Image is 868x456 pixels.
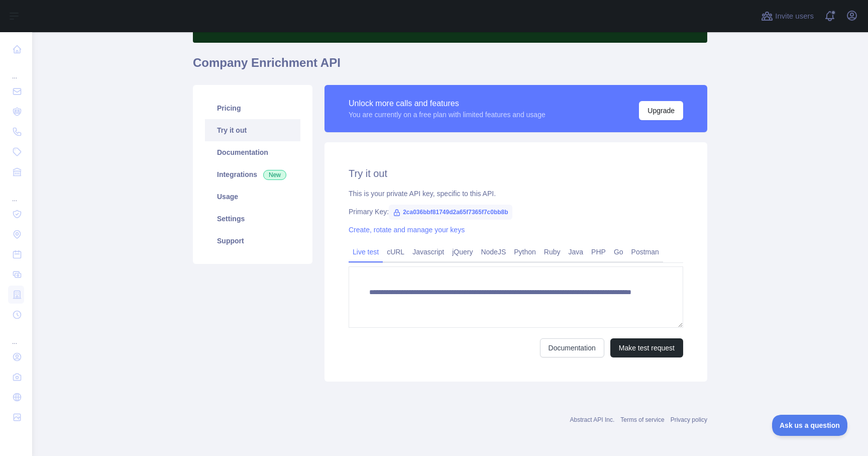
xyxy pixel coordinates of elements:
a: NodeJS [477,244,510,260]
a: Live test [349,244,383,260]
a: Create, rotate and manage your keys [349,226,465,234]
span: 2ca036bbf81749d2a65f7365f7c0bb8b [389,205,512,220]
div: ... [8,60,24,80]
span: New [263,170,286,180]
a: Go [610,244,627,260]
div: ... [8,326,24,346]
div: You are currently on a free plan with limited features and usage [349,110,546,120]
a: Try it out [205,119,300,141]
a: Integrations New [205,163,300,186]
a: Postman [627,244,663,260]
a: Abstract API Inc. [570,416,615,423]
a: cURL [383,244,408,260]
a: Usage [205,186,300,208]
a: Privacy policy [671,416,707,423]
h1: Company Enrichment API [193,55,707,79]
button: Upgrade [639,101,683,120]
h2: Try it out [349,166,683,180]
button: Invite users [759,8,816,24]
div: This is your private API key, specific to this API. [349,189,683,199]
a: Javascript [408,244,448,260]
a: Support [205,230,300,252]
a: PHP [587,244,610,260]
a: Python [510,244,540,260]
a: Settings [205,208,300,230]
div: ... [8,183,24,203]
a: Documentation [540,338,604,357]
div: Unlock more calls and features [349,98,546,110]
iframe: Toggle Customer Support [772,415,848,436]
a: Pricing [205,97,300,119]
a: Documentation [205,141,300,163]
a: Java [565,244,588,260]
button: Make test request [610,338,683,357]
span: Invite users [775,11,814,22]
a: Ruby [540,244,565,260]
a: Terms of service [620,416,664,423]
div: Primary Key: [349,207,683,217]
a: jQuery [448,244,477,260]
